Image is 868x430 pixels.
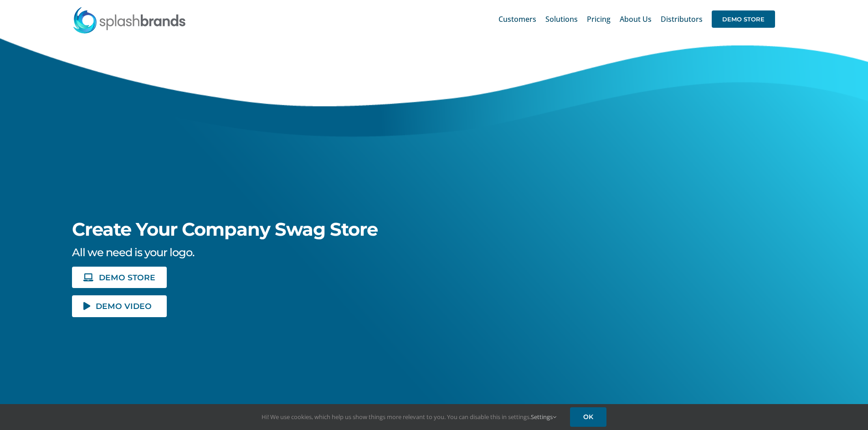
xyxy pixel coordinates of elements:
a: Distributors [661,5,703,34]
a: OK [570,407,606,427]
span: All we need is your logo. [72,246,194,259]
span: Pricing [587,15,611,23]
a: Settings [531,413,556,421]
img: SplashBrands.com Logo [72,6,186,34]
span: Create Your Company Swag Store [72,218,378,240]
span: Customers [498,15,536,23]
nav: Main Menu [498,5,775,34]
a: DEMO STORE [712,5,775,34]
span: DEMO VIDEO [96,302,152,310]
span: About Us [620,15,652,23]
span: DEMO STORE [99,273,155,281]
span: DEMO STORE [712,10,775,28]
span: Hi! We use cookies, which help us show things more relevant to you. You can disable this in setti... [262,413,556,421]
a: Customers [498,5,536,34]
a: DEMO STORE [72,267,167,288]
span: Distributors [661,15,703,23]
a: Pricing [587,5,611,34]
span: Solutions [545,15,578,23]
